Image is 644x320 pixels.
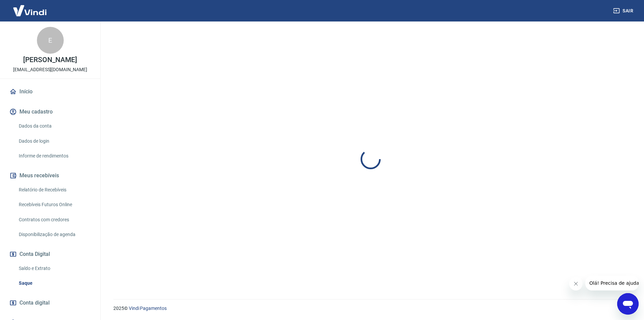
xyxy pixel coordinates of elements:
[612,5,636,17] button: Sair
[129,306,167,311] a: Vindi Pagamentos
[585,276,639,290] iframe: Mensagem da empresa
[569,277,583,290] iframe: Fechar mensagem
[113,305,628,312] p: 2025 ©
[8,168,92,183] button: Meus recebíveis
[8,0,52,21] img: Vindi
[16,183,92,197] a: Relatório de Recebíveis
[8,247,92,262] button: Conta Digital
[19,298,50,308] span: Conta digital
[617,293,639,315] iframe: Botão para abrir a janela de mensagens
[16,276,92,290] a: Saque
[8,104,92,119] button: Meu cadastro
[16,262,92,275] a: Saldo e Extrato
[16,119,92,133] a: Dados da conta
[37,27,64,54] div: E
[16,213,92,227] a: Contratos com credores
[16,134,92,148] a: Dados de login
[16,198,92,212] a: Recebíveis Futuros Online
[8,84,92,99] a: Início
[8,295,92,310] a: Conta digital
[16,149,92,163] a: Informe de rendimentos
[4,5,56,10] span: Olá! Precisa de ajuda?
[23,56,77,63] p: [PERSON_NAME]
[16,228,92,241] a: Disponibilização de agenda
[13,66,87,73] p: [EMAIL_ADDRESS][DOMAIN_NAME]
